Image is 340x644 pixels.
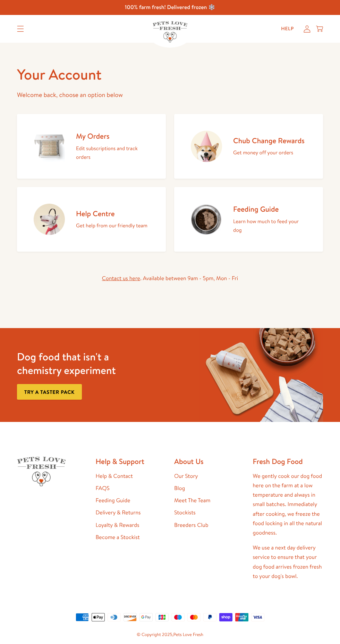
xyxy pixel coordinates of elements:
p: Welcome back, choose an option below [17,90,323,100]
p: We gently cook our dog food here on the farm at a low temperature and always in small batches. Im... [253,472,323,538]
a: Pets Love Fresh [173,631,203,638]
small: © Copyright 2025, [17,631,323,639]
p: Learn how much to feed your dog [233,217,306,235]
a: Help Centre Get help from our friendly team [17,187,166,252]
a: Stockists [174,509,196,516]
img: Pets Love Fresh [17,457,66,486]
a: Help & Contact [96,472,133,480]
a: My Orders Edit subscriptions and track orders [17,114,166,179]
a: Our Story [174,472,198,480]
p: Get money off your orders [233,148,305,157]
h2: About Us [174,457,245,466]
h3: Dog food that isn't a chemistry experiment [17,350,141,377]
a: Meet The Team [174,497,210,504]
h2: Chub Change Rewards [233,136,305,145]
h2: Fresh Dog Food [253,457,323,466]
a: Blog [174,484,185,492]
h2: Help & Support [96,457,166,466]
a: Chub Change Rewards Get money off your orders [174,114,323,179]
a: Feeding Guide Learn how much to feed your dog [174,187,323,252]
a: Loyalty & Rewards [96,521,139,529]
summary: Translation missing: en.sections.header.menu [11,20,29,38]
a: Delivery & Returns [96,509,141,516]
a: Breeders Club [174,521,208,529]
h1: Your Account [17,65,323,84]
a: Become a Stockist [96,533,140,541]
p: Get help from our friendly team [76,221,147,230]
div: . Available between 9am - 5pm, Mon - Fri [17,274,323,283]
img: Pets Love Fresh [153,21,187,42]
h2: Help Centre [76,209,147,218]
a: Try a taster pack [17,384,82,400]
img: Fussy [199,328,323,422]
a: Contact us here [102,275,140,282]
a: Help [275,22,299,36]
h2: My Orders [76,131,149,141]
a: FAQS [96,484,110,492]
p: Edit subscriptions and track orders [76,144,149,162]
a: Feeding Guide [96,497,130,504]
p: We use a next day delivery service to ensure that your dog food arrives frozen fresh to your dog'... [253,543,323,581]
h2: Feeding Guide [233,204,306,214]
